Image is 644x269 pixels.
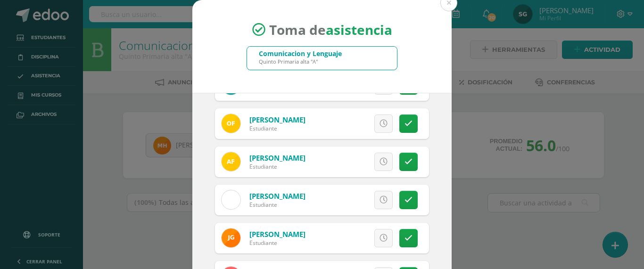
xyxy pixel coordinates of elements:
div: Comunicacion y Lenguaje [259,49,342,58]
a: [PERSON_NAME] [249,229,305,239]
div: Estudiante [249,124,305,132]
img: f155cea83169b34298943ede93afb3c4.png [222,190,240,209]
span: Excusa [330,115,355,132]
span: Toma de [269,21,392,39]
a: [PERSON_NAME] [249,115,305,124]
span: Excusa [330,191,355,209]
img: 612a1b7eaef26198b470c7480a3d808e.png [222,228,240,247]
div: Estudiante [249,163,305,171]
a: [PERSON_NAME] [249,153,305,163]
a: [PERSON_NAME] [249,191,305,201]
div: Estudiante [249,201,305,209]
img: a14cad253e2d79d3d3ca6ee6d7ba618a.png [222,152,240,171]
span: Excusa [330,153,355,171]
strong: asistencia [326,21,392,39]
input: Busca un grado o sección aquí... [247,47,397,70]
img: 34b991e9557ac8c0d228d3d2e89458ab.png [222,114,240,133]
span: Excusa [330,229,355,247]
div: Quinto Primaria alta "A" [259,58,342,65]
div: Estudiante [249,239,305,247]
